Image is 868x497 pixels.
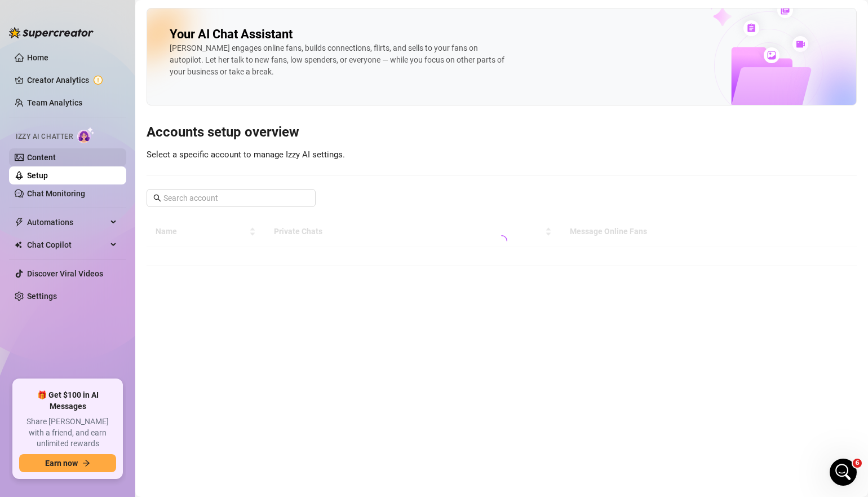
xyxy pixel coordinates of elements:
a: Home [27,53,48,62]
span: Izzy AI Chatter [16,131,73,142]
iframe: Intercom live chat [830,459,857,486]
span: Chat Copilot [27,236,107,254]
a: Settings [27,292,57,301]
button: Earn nowarrow-right [19,454,116,472]
a: Setup [27,171,48,180]
span: loading [496,235,507,247]
span: Share [PERSON_NAME] with a friend, and earn unlimited rewards [19,416,116,450]
a: Discover Viral Videos [27,269,103,278]
h3: Accounts setup overview [147,124,857,142]
a: Content [27,153,56,162]
span: Earn now [45,459,78,468]
a: Chat Monitoring [27,189,85,198]
span: search [153,194,161,202]
input: Search account [163,192,300,204]
a: Team Analytics [27,98,82,107]
span: thunderbolt [15,218,24,227]
span: 6 [853,459,862,468]
span: 🎁 Get $100 in AI Messages [19,390,116,412]
a: Creator Analytics exclamation-circle [27,71,117,89]
span: Select a specific account to manage Izzy AI settings. [147,149,345,160]
img: Chat Copilot [15,241,22,249]
img: AI Chatter [77,127,95,143]
img: logo-BBDzfeDw.svg [9,27,94,38]
h2: Your AI Chat Assistant [170,27,293,42]
span: Automations [27,213,107,231]
span: arrow-right [82,459,90,467]
div: [PERSON_NAME] engages online fans, builds connections, flirts, and sells to your fans on autopilo... [170,42,508,78]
